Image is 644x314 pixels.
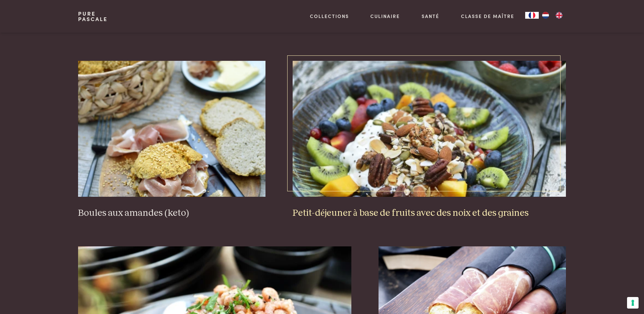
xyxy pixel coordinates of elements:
[539,12,566,19] ul: Language list
[552,12,566,19] a: EN
[525,12,566,19] aside: Language selected: Français
[422,13,439,20] a: Santé
[78,207,265,219] h3: Boules aux amandes (keto)
[310,13,349,20] a: Collections
[370,13,400,20] a: Culinaire
[525,12,539,19] div: Language
[78,11,108,22] a: PurePascale
[627,297,639,309] button: Vos préférences en matière de consentement pour les technologies de suivi
[461,13,514,20] a: Classe de maître
[78,61,265,197] img: Boules aux amandes (keto)
[293,61,566,219] a: Petit-déjeuner à base de fruits avec des noix et des graines Petit-déjeuner à base de fruits avec...
[293,61,566,197] img: Petit-déjeuner à base de fruits avec des noix et des graines
[293,207,566,219] h3: Petit-déjeuner à base de fruits avec des noix et des graines
[525,12,539,19] a: FR
[539,12,552,19] a: NL
[78,61,265,219] a: Boules aux amandes (keto) Boules aux amandes (keto)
